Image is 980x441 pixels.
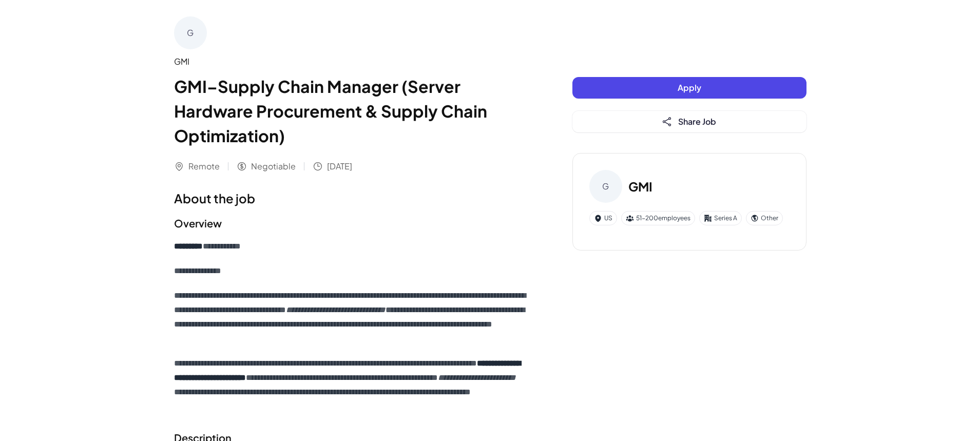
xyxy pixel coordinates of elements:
div: US [589,211,617,225]
div: 51-200 employees [621,211,695,225]
span: Share Job [678,116,716,127]
h2: Overview [174,216,531,231]
span: [DATE] [327,160,352,172]
div: G [589,170,622,203]
div: Other [746,211,783,225]
h1: GMI–Supply Chain Manager (Server Hardware Procurement & Supply Chain Optimization) [174,74,531,148]
div: GMI [174,55,531,68]
span: Remote [188,160,220,172]
h1: About the job [174,189,531,207]
div: G [174,16,207,49]
h3: GMI [628,177,652,196]
button: Share Job [572,111,806,132]
span: Apply [678,82,701,93]
span: Negotiable [251,160,296,172]
div: Series A [699,211,742,225]
button: Apply [572,77,806,99]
